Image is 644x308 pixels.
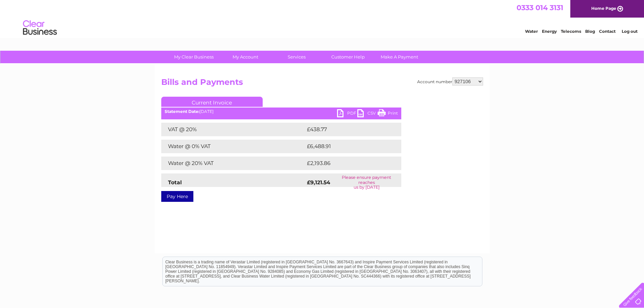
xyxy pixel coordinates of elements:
[585,29,595,34] a: Blog
[269,51,325,63] a: Services
[372,51,427,63] a: Make A Payment
[561,29,581,34] a: Telecoms
[307,179,330,186] strong: £9,121.54
[305,140,391,153] td: £6,488.91
[332,173,401,191] td: Please ensure payment reaches us by [DATE]
[320,51,376,63] a: Customer Help
[378,109,398,119] a: Print
[168,179,182,186] strong: Total
[166,51,222,63] a: My Clear Business
[23,18,57,38] img: logo.png
[357,109,378,119] a: CSV
[161,77,483,90] h2: Bills and Payments
[525,29,538,34] a: Water
[622,29,638,34] a: Log out
[542,29,557,34] a: Energy
[161,140,305,153] td: Water @ 0% VAT
[417,77,483,86] div: Account number
[161,123,305,136] td: VAT @ 20%
[305,157,390,170] td: £2,193.86
[217,51,273,63] a: My Account
[305,123,389,136] td: £438.77
[161,157,305,170] td: Water @ 20% VAT
[337,109,357,119] a: PDF
[165,109,199,114] b: Statement Date:
[161,191,193,202] a: Pay Here
[599,29,616,34] a: Contact
[161,109,401,114] div: [DATE]
[161,97,263,107] a: Current Invoice
[517,3,563,12] a: 0333 014 3131
[163,4,482,33] div: Clear Business is a trading name of Verastar Limited (registered in [GEOGRAPHIC_DATA] No. 3667643...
